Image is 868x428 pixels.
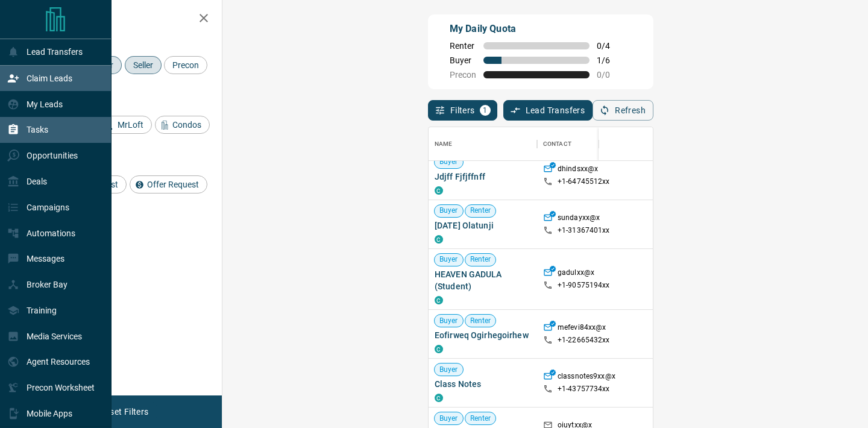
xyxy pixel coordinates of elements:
div: Contact [543,127,571,161]
p: mefevi84xx@x [558,323,606,335]
span: Renter [450,41,476,51]
p: +1- 64745512xx [558,177,610,187]
span: 1 [481,106,489,115]
span: MrLoft [113,120,148,130]
span: Renter [465,414,496,424]
span: Buyer [450,55,476,65]
span: Condos [168,120,206,130]
span: 1 / 6 [597,55,623,65]
button: Reset Filters [92,401,156,422]
span: Renter [465,255,496,265]
span: Seller [129,60,157,70]
span: 0 / 4 [597,41,623,51]
span: Buyer [435,414,463,424]
p: classnotes9xx@x [558,371,615,384]
span: 0 / 0 [597,70,623,80]
h2: Filters [39,12,210,27]
div: Contact [537,127,634,161]
span: Eofirweq Ogirhegoirhew [435,329,531,341]
span: Renter [465,316,496,326]
p: +1- 22665432xx [558,335,610,345]
div: Condos [155,116,210,134]
span: Buyer [435,255,463,265]
div: Name [429,127,537,161]
span: Offer Request [143,180,203,189]
div: MrLoft [100,116,152,134]
div: Name [435,127,453,161]
div: Precon [164,56,207,74]
div: condos.ca [435,345,443,353]
div: Offer Request [130,175,207,194]
button: Lead Transfers [503,100,593,121]
span: Buyer [435,157,463,168]
span: Precon [450,70,476,80]
span: Buyer [435,206,463,216]
p: gadulxx@x [558,268,594,280]
p: +1- 43757734xx [558,384,610,394]
span: Class Notes [435,378,531,390]
span: HEAVEN GADULA (Student) [435,268,531,292]
div: condos.ca [435,235,443,244]
p: My Daily Quota [450,22,623,36]
button: Refresh [593,100,653,121]
p: +1- 90575194xx [558,280,610,291]
span: [DATE] Olatunji [435,219,531,231]
div: condos.ca [435,296,443,304]
div: condos.ca [435,394,443,402]
span: Buyer [435,365,463,375]
p: sundayxx@x [558,213,600,225]
span: Buyer [435,316,463,326]
span: Precon [168,60,203,70]
p: dhindsxx@x [558,164,598,177]
span: Jdjff Fjfjffnff [435,171,531,183]
p: +1- 31367401xx [558,225,610,236]
span: Renter [465,206,496,216]
div: condos.ca [435,186,443,195]
div: Seller [125,56,162,74]
button: Filters1 [428,100,497,121]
